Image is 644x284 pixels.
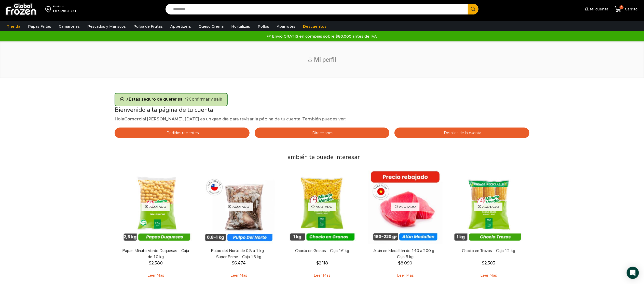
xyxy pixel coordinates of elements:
[316,261,328,265] bdi: 2.118
[282,167,362,284] div: 3 / 7
[627,267,639,279] div: Open Intercom Messenger
[255,22,272,31] a: Pollos
[391,203,419,211] p: Agotado
[389,270,421,281] a: Leé más sobre “Atún en Medallón de 140 a 200 g - Caja 5 kg”
[142,203,170,211] p: Agotado
[394,128,529,138] a: Detalles de la cuenta
[115,167,196,284] div: 1 / 7
[165,131,199,135] span: Pedidos recientes
[613,3,639,15] a: 0 Carrito
[398,261,413,265] bdi: 8.090
[196,22,226,31] a: Queso Crema
[149,261,163,265] bdi: 2.380
[255,128,390,138] a: Direcciones
[168,22,194,31] a: Appetizers
[115,116,529,122] p: Hola , [DATE] es un gran día para revisar la página de tu cuenta. También puedes ver:
[149,261,151,265] span: $
[199,167,279,284] div: 2 / 7
[482,261,495,265] bdi: 2.503
[284,153,360,161] span: También te puede interesar
[229,22,253,31] a: Hortalizas
[620,5,624,9] span: 0
[205,248,272,260] a: Pulpo del Norte de 0,8 a 1 kg – Super Prime – Caja 15 kg
[232,261,235,265] span: $
[115,128,250,138] a: Pedidos recientes
[588,7,608,12] span: Mi cuenta
[372,248,439,260] a: Atún en Medallón de 140 a 200 g – Caja 5 kg
[115,93,228,106] div: ¿Estás seguro de querer salir?
[140,270,172,281] a: Leé más sobre “Papas Minuto Verde Duquesas - Caja de 10 kg”
[115,106,213,114] span: Bienvenido a la página de tu cuenta
[289,248,356,254] a: Choclo en Granos – Caja 16 kg
[365,167,446,284] div: 4 / 7
[472,270,505,281] a: Leé más sobre “Choclo en Trozos - Caja 12 kg”
[311,131,333,135] span: Direcciones
[85,22,128,31] a: Pescados y Mariscos
[583,4,608,14] a: Mi cuenta
[189,97,222,102] a: Confirmar y salir
[398,261,401,265] span: $
[468,4,478,14] button: Search button
[443,131,481,135] span: Detalles de la cuenta
[474,203,503,211] p: Agotado
[314,56,336,63] span: Mi perfil
[308,203,336,211] p: Agotado
[223,270,255,281] a: Leé más sobre “Pulpo del Norte de 0,8 a 1 kg - Super Prime - Caja 15 kg”
[232,261,246,265] bdi: 6.474
[122,248,189,260] a: Papas Minuto Verde Duquesas – Caja de 10 kg
[455,248,522,254] a: Choclo en Trozos – Caja 12 kg
[4,22,23,31] a: Tienda
[225,203,253,211] p: Agotado
[131,22,165,31] a: Pulpa de Frutas
[306,270,338,281] a: Leé más sobre “Choclo en Granos - Caja 16 kg”
[448,167,529,284] div: 5 / 7
[316,261,319,265] span: $
[482,261,484,265] span: $
[274,22,298,31] a: Abarrotes
[56,22,82,31] a: Camarones
[624,7,638,12] span: Carrito
[25,22,54,31] a: Papas Fritas
[45,5,53,13] img: address-field-icon.svg
[53,8,76,13] div: DESPACHO 1
[53,5,76,8] div: Enviar a
[300,22,329,31] a: Descuentos
[124,117,183,121] strong: Comercial [PERSON_NAME]
[531,167,612,284] div: 6 / 7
